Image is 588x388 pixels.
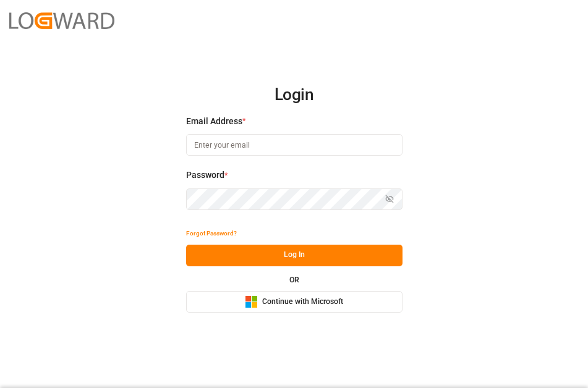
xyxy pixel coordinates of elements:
button: Forgot Password? [186,223,237,245]
span: Email Address [186,115,242,128]
input: Enter your email [186,134,403,156]
img: Logward_new_orange.png [9,12,114,29]
small: OR [289,276,299,284]
span: Continue with Microsoft [262,297,343,308]
span: Password [186,169,224,182]
button: Log In [186,245,403,266]
h2: Login [186,75,403,115]
button: Continue with Microsoft [186,291,403,313]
